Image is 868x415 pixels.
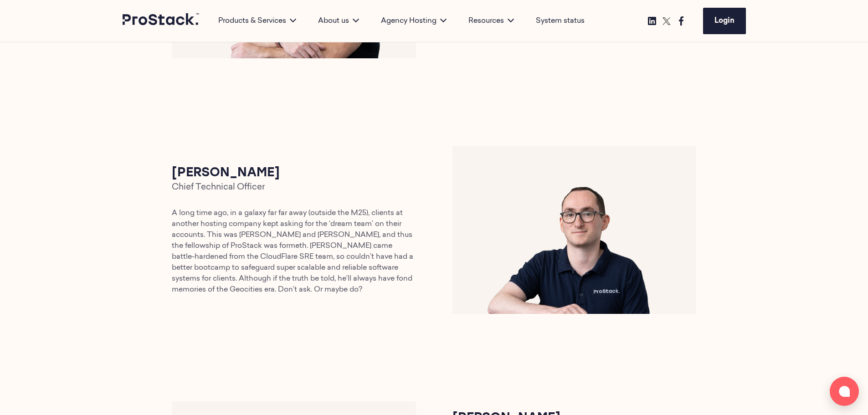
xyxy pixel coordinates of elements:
div: Products & Services [207,15,307,26]
div: Agency Hosting [370,15,457,26]
div: Resources [457,15,525,26]
a: Login [703,8,746,34]
button: Open chat window [830,377,859,406]
div: About us [307,15,370,26]
p: A long time ago, in a galaxy far far away (outside the M25), clients at another hosting company k... [172,208,416,295]
h3: [PERSON_NAME] [172,164,416,182]
span: Login [714,17,734,25]
h3: Chief Technical Officer [172,182,416,193]
a: System status [536,15,585,26]
a: Prostack logo [123,13,200,29]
